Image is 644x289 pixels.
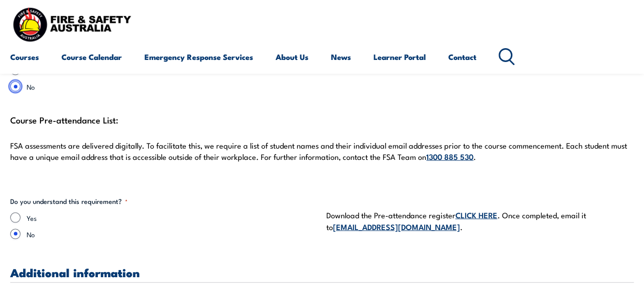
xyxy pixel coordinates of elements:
[61,45,122,69] a: Course Calendar
[27,212,318,222] label: Yes
[27,229,318,239] label: No
[27,81,318,91] label: No
[326,209,634,233] p: Download the Pre-attendance register . Once completed, email it to .
[10,45,39,69] a: Courses
[10,266,634,278] h3: Additional information
[448,45,476,69] a: Contact
[276,45,308,69] a: About Us
[10,112,634,175] div: Course Pre-attendance List:
[331,45,351,69] a: News
[373,45,426,69] a: Learner Portal
[426,150,473,161] a: 1300 885 530
[144,45,253,69] a: Emergency Response Services
[455,209,497,220] a: CLICK HERE
[333,220,460,232] a: [EMAIL_ADDRESS][DOMAIN_NAME]
[10,140,634,162] p: FSA assessments are delivered digitally. To facilitate this, we require a list of student names a...
[10,196,128,206] legend: Do you understand this requirement?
